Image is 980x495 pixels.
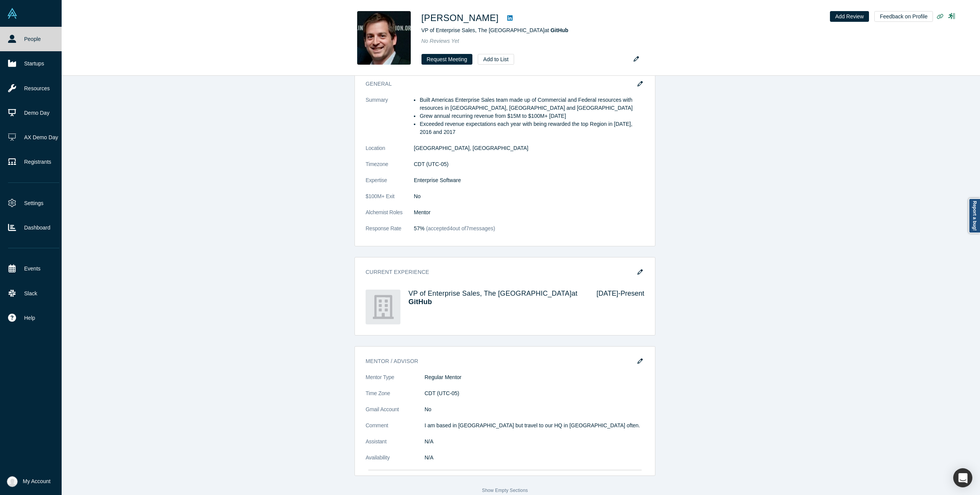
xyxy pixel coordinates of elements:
[425,389,644,397] dd: CDT (UTC-05)
[414,225,425,231] span: 57%
[7,476,18,487] img: Ally Hoang's Account
[414,208,644,217] dd: Mentor
[23,477,51,485] span: My Account
[366,192,414,208] dt: $100M+ Exit
[421,27,568,33] span: VP of Enterprise Sales, The [GEOGRAPHIC_DATA] at
[366,176,414,192] dt: Expertise
[408,290,586,306] h4: VP of Enterprise Sales, The [GEOGRAPHIC_DATA] at
[425,438,644,446] dd: N/A
[969,198,980,233] a: Report a bug!
[874,11,933,22] button: Feedback on Profile
[366,373,425,389] dt: Mentor Type
[425,405,644,414] dd: No
[420,112,644,120] li: Grew annual recurring revenue from $15M to $100M+ [DATE]
[425,225,495,231] span: (accepted 4 out of 7 messages)
[366,290,400,324] img: GitHub's Logo
[366,96,414,144] dt: Summary
[421,54,473,65] button: Request Meeting
[414,192,644,200] dd: No
[425,373,644,381] dd: Regular Mentor
[414,160,644,168] dd: CDT (UTC-05)
[425,454,644,462] dd: N/A
[24,314,35,322] span: Help
[366,208,414,225] dt: Alchemist Roles
[366,225,414,241] dt: Response Rate
[482,488,528,493] button: Show Empty Sections
[366,454,425,470] dt: Availability
[366,80,634,88] h3: General
[366,357,634,365] h3: Mentor / Advisor
[366,422,425,438] dt: Comment
[408,298,432,306] a: GitHub
[7,8,18,19] img: Alchemist Vault Logo
[421,38,459,44] span: No Reviews Yet
[586,290,644,324] div: [DATE] - Present
[7,476,51,487] button: My Account
[366,160,414,176] dt: Timezone
[366,405,425,422] dt: Gmail Account
[366,268,634,276] h3: Current Experience
[366,389,425,405] dt: Time Zone
[425,422,644,430] p: I am based in [GEOGRAPHIC_DATA] but travel to our HQ in [GEOGRAPHIC_DATA] often.
[830,11,869,22] button: Add Review
[421,11,499,25] h1: [PERSON_NAME]
[420,96,644,112] li: Built Americas Enterprise Sales team made up of Commercial and Federal resources with resources i...
[420,120,644,136] li: Exceeded revenue expectations each year with being rewarded the top Region in [DATE], 2016 and 2017
[550,27,568,33] a: GitHub
[357,11,411,65] img: Jeff Jones's Profile Image
[478,54,514,65] button: Add to List
[366,144,414,160] dt: Location
[414,144,644,152] dd: [GEOGRAPHIC_DATA], [GEOGRAPHIC_DATA]
[414,177,461,183] span: Enterprise Software
[366,438,425,454] dt: Assistant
